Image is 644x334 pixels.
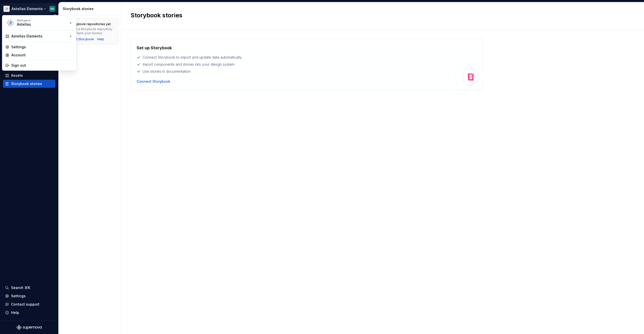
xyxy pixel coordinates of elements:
div: Astellas [17,22,60,27]
div: Account [11,53,73,58]
div: Sign out [11,63,73,68]
div: Settings [11,45,73,50]
img: b2369ad3-f38c-46c1-b2a2-f2452fdbdcd2.png [6,18,15,27]
div: Astellas Elements [11,34,68,39]
div: Workspace [17,19,68,22]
